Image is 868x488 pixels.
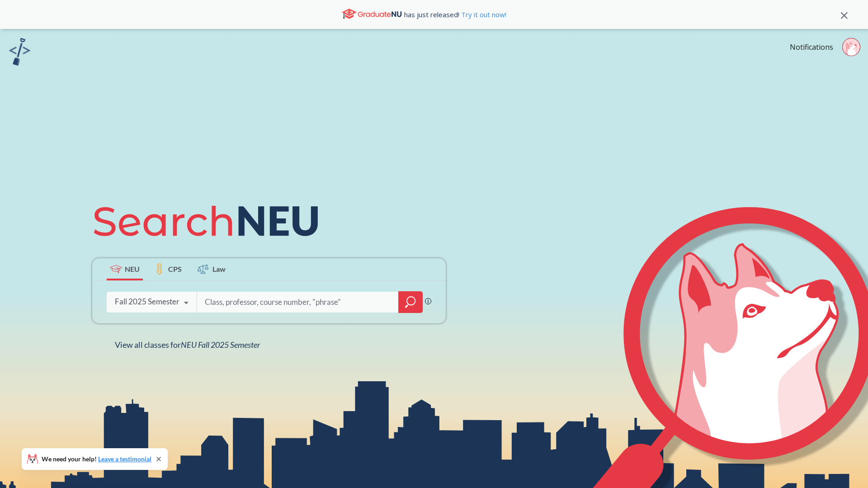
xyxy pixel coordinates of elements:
span: CPS [168,264,182,274]
a: Notifications [790,42,833,52]
svg: magnifying glass [405,296,416,308]
span: has just released! [404,9,506,19]
span: View all classes for [115,340,260,350]
span: Law [212,264,226,274]
span: We need your help! [42,456,151,462]
img: sandbox logo [9,38,30,66]
a: Leave a testimonial [98,455,151,463]
span: NEU Fall 2025 Semester [181,340,260,350]
div: Fall 2025 Semester [115,297,179,307]
a: sandbox logo [9,38,30,68]
span: NEU [125,264,140,274]
input: Class, professor, course number, "phrase" [204,293,392,312]
div: magnifying glass [398,291,423,313]
a: Try it out now! [459,10,506,19]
